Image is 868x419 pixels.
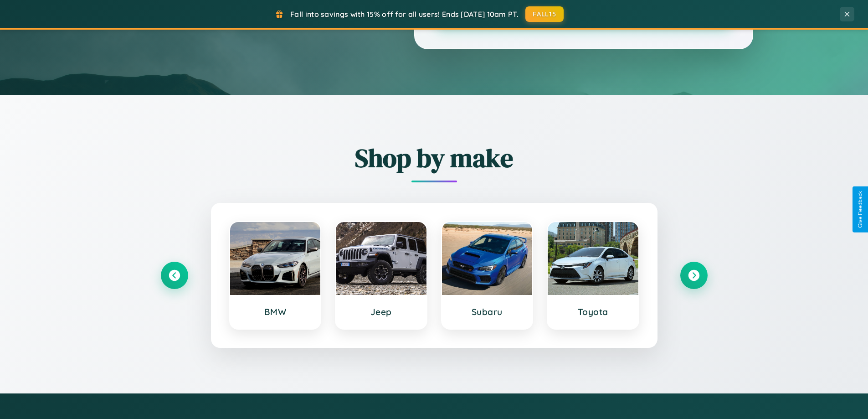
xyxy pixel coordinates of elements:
h3: BMW [239,306,312,317]
h3: Toyota [557,306,629,317]
h2: Shop by make [161,140,708,176]
h3: Subaru [451,306,524,317]
span: Fall into savings with 15% off for all users! Ends [DATE] 10am PT. [290,10,519,19]
div: Give Feedback [857,191,863,228]
h3: Jeep [345,306,417,317]
button: FALL15 [525,6,564,22]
